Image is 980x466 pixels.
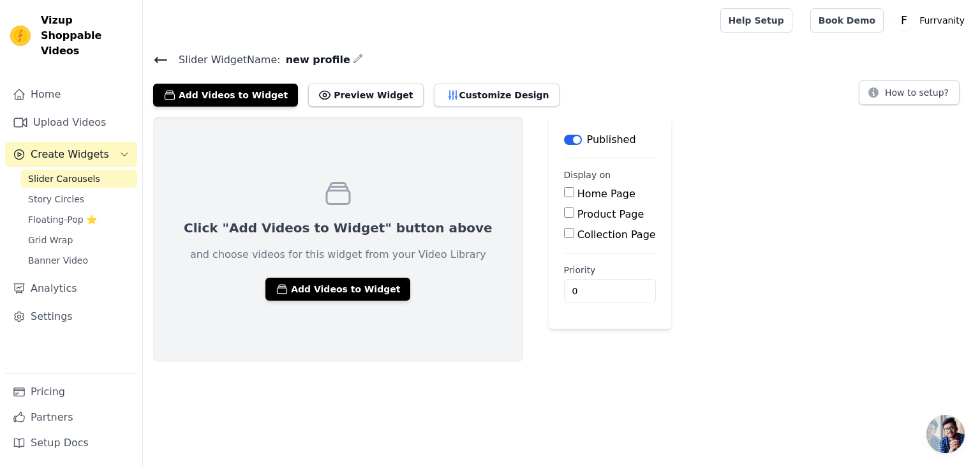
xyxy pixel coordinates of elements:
[153,84,298,107] button: Add Videos to Widget
[5,82,137,107] a: Home
[10,26,31,46] img: Vizup
[28,234,73,246] span: Grid Wrap
[5,430,137,456] a: Setup Docs
[20,211,137,229] a: Floating-Pop ⭐
[901,14,907,27] text: F
[5,405,137,430] a: Partners
[894,9,970,32] button: F Furrvanity
[265,278,410,301] button: Add Videos to Widget
[28,193,84,206] span: Story Circles
[20,190,137,208] a: Story Circles
[5,379,137,405] a: Pricing
[587,132,636,147] p: Published
[168,52,281,68] span: Slider Widget Name:
[41,13,132,59] span: Vizup Shoppable Videos
[31,147,109,162] span: Create Widgets
[577,208,644,220] label: Product Page
[28,213,97,226] span: Floating-Pop ⭐
[810,8,884,33] a: Book Demo
[5,276,137,301] a: Analytics
[281,52,350,68] span: new profile
[564,264,656,276] label: Priority
[720,8,792,33] a: Help Setup
[926,415,965,453] a: Open chat
[859,80,960,105] button: How to setup?
[308,84,423,107] button: Preview Widget
[577,229,656,241] label: Collection Page
[20,170,137,188] a: Slider Carousels
[564,169,611,181] legend: Display on
[859,89,960,101] a: How to setup?
[434,84,560,107] button: Customize Design
[5,304,137,329] a: Settings
[28,254,88,267] span: Banner Video
[20,231,137,249] a: Grid Wrap
[184,219,493,237] p: Click "Add Videos to Widget" button above
[5,110,137,135] a: Upload Videos
[28,172,100,185] span: Slider Carousels
[577,188,635,200] label: Home Page
[353,51,363,68] div: Edit Name
[20,252,137,269] a: Banner Video
[5,142,137,167] button: Create Widgets
[190,247,486,262] p: and choose videos for this widget from your Video Library
[914,9,970,32] p: Furrvanity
